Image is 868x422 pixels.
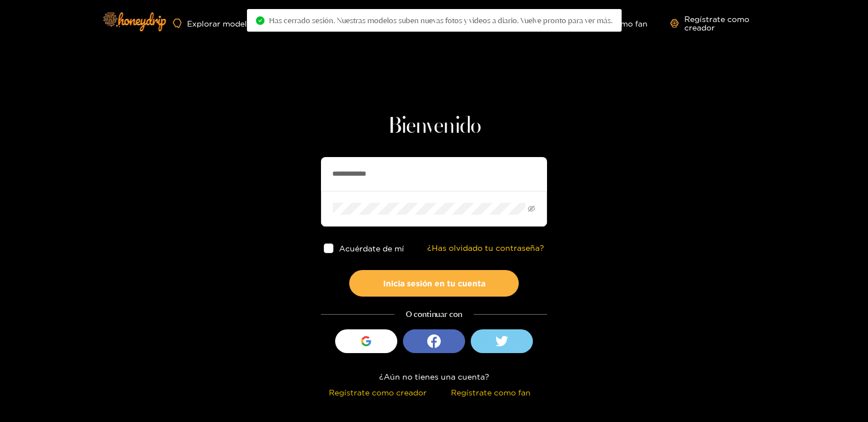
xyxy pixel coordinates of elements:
font: Inicia sesión en tu cuenta [383,279,485,288]
font: Regístrate como creador [684,15,749,32]
font: ¿Aún no tienes una cuenta? [379,372,489,381]
font: Acuérdate de mí [339,244,404,253]
a: Regístrate como creador [670,15,773,32]
a: Explorar modelos [173,19,256,28]
span: círculo de control [256,16,264,25]
font: Has cerrado sesión. Nuestras modelos suben nuevas fotos y videos a diario. Vuelve pronto para ver... [269,16,613,25]
font: ¿Has olvidado tu contraseña? [427,243,544,252]
button: Inicia sesión en tu cuenta [349,270,519,297]
font: Bienvenido [388,115,481,138]
font: Regístrate como fan [451,388,531,397]
span: invisible para los ojos [528,205,535,212]
font: Explorar modelos [187,19,256,28]
font: O continuar con [406,309,462,319]
font: Regístrate como creador [329,388,427,397]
